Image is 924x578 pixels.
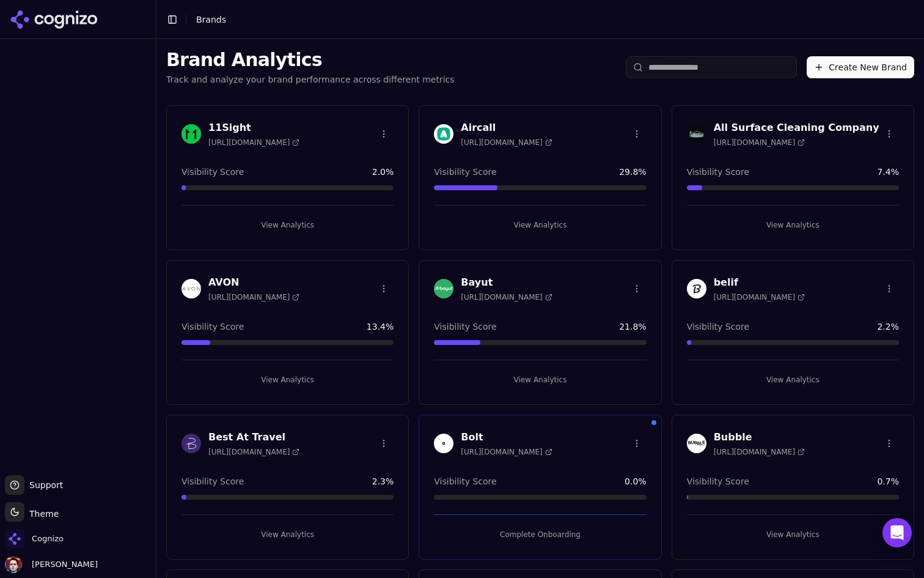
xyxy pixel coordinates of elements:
[687,166,749,178] span: Visibility Score
[461,430,552,445] h3: Bolt
[372,166,394,178] span: 2.0 %
[461,120,552,135] h3: Aircall
[182,525,394,544] button: View Analytics
[461,138,552,147] span: [URL][DOMAIN_NAME]
[182,215,394,235] button: View Analytics
[182,279,201,298] img: AVON
[687,124,706,144] img: All Surface Cleaning Company
[208,292,299,302] span: [URL][DOMAIN_NAME]
[434,320,496,333] span: Visibility Score
[807,56,914,78] button: Create New Brand
[877,475,899,487] span: 0.7 %
[687,525,899,544] button: View Analytics
[208,275,299,290] h3: AVON
[687,475,749,487] span: Visibility Score
[5,556,98,573] button: Open user button
[27,559,98,570] span: [PERSON_NAME]
[196,13,226,26] nav: breadcrumb
[434,434,453,453] img: Bolt
[367,320,394,333] span: 13.4 %
[166,49,455,71] h1: Brand Analytics
[619,166,646,178] span: 29.8 %
[877,166,899,178] span: 7.4 %
[461,292,552,302] span: [URL][DOMAIN_NAME]
[24,509,59,519] span: Theme
[208,138,299,147] span: [URL][DOMAIN_NAME]
[434,279,453,298] img: Bayut
[625,475,647,487] span: 0.0 %
[687,215,899,235] button: View Analytics
[714,430,805,445] h3: Bubble
[434,525,646,544] button: Complete Onboarding
[5,529,64,549] button: Open organization switcher
[714,120,879,135] h3: All Surface Cleaning Company
[687,370,899,390] button: View Analytics
[434,166,496,178] span: Visibility Score
[461,275,552,290] h3: Bayut
[182,370,394,390] button: View Analytics
[687,320,749,333] span: Visibility Score
[372,475,394,487] span: 2.3 %
[461,447,552,457] span: [URL][DOMAIN_NAME]
[434,475,496,487] span: Visibility Score
[182,166,244,178] span: Visibility Score
[196,15,226,24] span: Brands
[24,479,63,491] span: Support
[687,279,706,298] img: belif
[619,320,646,333] span: 21.8 %
[434,370,646,390] button: View Analytics
[877,320,899,333] span: 2.2 %
[714,447,805,457] span: [URL][DOMAIN_NAME]
[714,292,805,302] span: [URL][DOMAIN_NAME]
[208,447,299,457] span: [URL][DOMAIN_NAME]
[882,518,912,547] div: Open Intercom Messenger
[5,529,24,549] img: Cognizo
[687,434,706,453] img: Bubble
[32,533,64,544] span: Cognizo
[182,434,201,453] img: Best At Travel
[182,320,244,333] span: Visibility Score
[182,475,244,487] span: Visibility Score
[5,556,22,573] img: Deniz Ozcan
[714,138,805,147] span: [URL][DOMAIN_NAME]
[434,215,646,235] button: View Analytics
[714,275,805,290] h3: belif
[182,124,201,144] img: 11Sight
[208,120,299,135] h3: 11Sight
[434,124,453,144] img: Aircall
[166,73,455,86] p: Track and analyze your brand performance across different metrics
[208,430,299,445] h3: Best At Travel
